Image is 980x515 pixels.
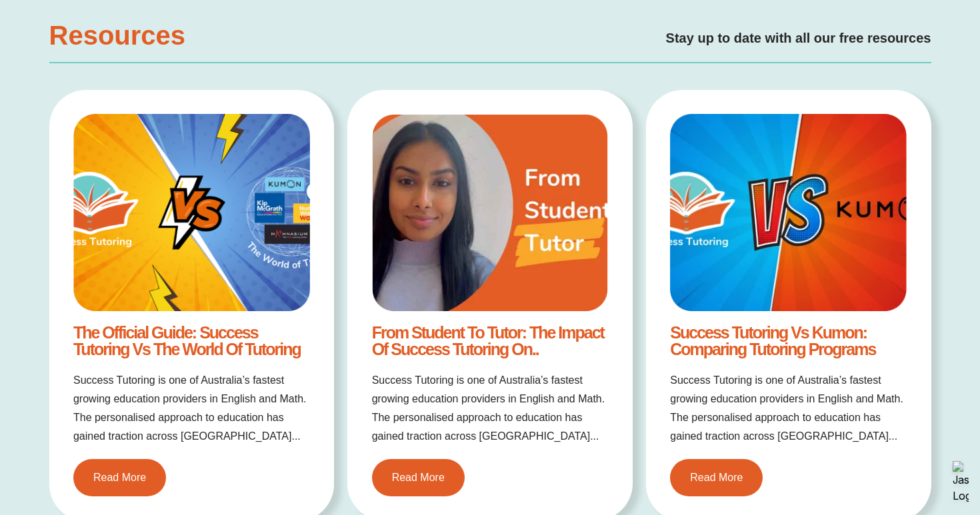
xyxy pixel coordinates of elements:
[392,472,445,483] span: Read More
[73,459,166,496] a: Read More
[670,323,875,358] a: Success Tutoring vs Kumon: Comparing Tutoring Programs
[49,22,206,49] h3: Resources
[372,323,604,358] a: From Student to Tutor: The Impact of Success Tutoring on..
[372,459,465,496] a: Read More
[73,371,310,446] p: Success Tutoring is one of Australia’s fastest growing education providers in English and Math. T...
[670,459,763,496] a: Read More
[670,371,907,446] h2: Success Tutoring is one of Australia’s fastest growing education providers in English and Math. T...
[372,371,609,446] p: Success Tutoring is one of Australia’s fastest growing education providers in English and Math. T...
[93,472,146,483] span: Read More
[690,472,743,483] span: Read More
[751,364,980,515] iframe: Chat Widget
[73,323,301,358] a: The Official Guide: Success Tutoring vs The World of Tutoring
[219,28,931,49] h4: Stay up to date with all our free resources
